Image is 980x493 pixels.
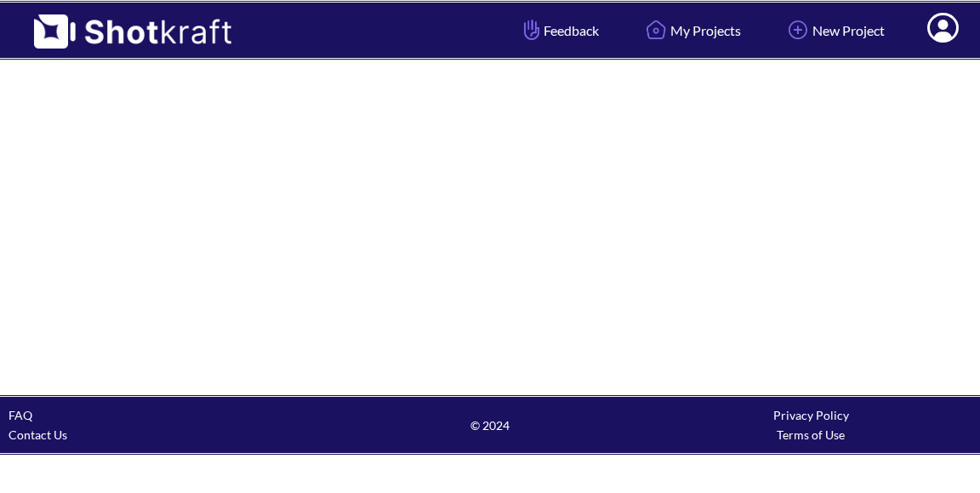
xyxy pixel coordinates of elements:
a: FAQ [9,408,32,422]
img: Hand Icon [520,15,544,44]
img: Add Icon [783,15,812,44]
div: Terms of Use [651,425,971,444]
img: Home Icon [641,15,670,44]
div: Privacy Policy [651,405,971,425]
a: New Project [771,8,897,53]
span: © 2024 [329,416,650,435]
a: My Projects [629,8,754,53]
span: Feedback [520,20,599,40]
a: Contact Us [9,427,67,442]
